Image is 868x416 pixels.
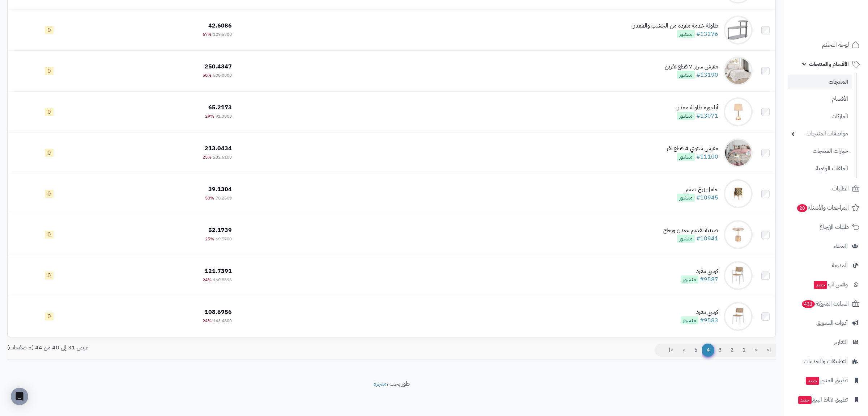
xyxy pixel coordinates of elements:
[681,267,718,276] div: كرسي مفرد
[834,241,848,251] span: العملاء
[213,31,232,38] span: 129.5700
[788,109,852,124] a: الماركات
[788,333,864,351] a: التقارير
[724,302,753,331] img: كرسي مفرد
[724,138,753,167] img: مفرش شتوي 4 قطع نفر
[702,344,714,357] span: 4
[822,40,849,50] span: لوحة التحكم
[804,356,848,366] span: التطبيقات والخدمات
[213,277,232,283] span: 160.8696
[724,97,753,126] img: أباجورة طاولة معدن
[788,391,864,408] a: تطبيق نقاط البيعجديد
[788,161,852,176] a: الملفات الرقمية
[788,91,852,107] a: الأقسام
[45,312,54,320] span: 0
[788,218,864,236] a: طلبات الإرجاع
[216,195,232,201] span: 78.2609
[45,149,54,157] span: 0
[813,280,848,290] span: وآتس آب
[45,190,54,198] span: 0
[750,344,762,357] a: <
[724,16,753,45] img: طاولة خدمة مفردة من الخشب والمعدن
[788,353,864,370] a: التطبيقات والخدمات
[788,143,852,159] a: خيارات المنتجات
[45,26,54,34] span: 0
[788,199,864,217] a: المراجعات والأسئلة20
[681,276,698,283] span: منشور
[677,185,718,194] div: حامل زرع صغير
[738,344,750,357] a: 1
[677,30,695,38] span: منشور
[205,308,232,316] span: 108.6956
[798,396,812,404] span: جديد
[788,75,852,89] a: المنتجات
[696,71,718,79] a: #13190
[834,337,848,347] span: التقارير
[2,344,392,352] div: عرض 31 إلى 40 من 44 (5 صفحات)
[205,144,232,153] span: 213.0434
[788,36,864,54] a: لوحة التحكم
[816,318,848,328] span: أدوات التسويق
[696,193,718,202] a: #10945
[801,299,849,309] span: السلات المتروكة
[677,194,695,202] span: منشور
[208,185,232,194] span: 39.1304
[205,62,232,71] span: 250.4347
[696,112,718,120] a: #13071
[45,108,54,116] span: 0
[631,22,718,30] div: طاولة خدمة مفردة من الخشب والمعدن
[806,377,819,385] span: جديد
[696,152,718,161] a: #11100
[696,30,718,38] a: #13276
[203,318,212,324] span: 24%
[802,300,815,308] span: 431
[700,275,718,284] a: #9587
[205,195,214,201] span: 50%
[11,388,28,405] div: Open Intercom Messenger
[809,59,849,69] span: الأقسام والمنتجات
[677,71,695,79] span: منشور
[788,238,864,255] a: العملاء
[663,226,718,235] div: صينية تقديم معدن وزجاج
[832,260,848,270] span: المدونة
[213,154,232,160] span: 282.6100
[714,344,726,357] a: 3
[805,375,848,386] span: تطبيق المتجر
[216,236,232,242] span: 69.5700
[203,277,212,283] span: 24%
[832,184,849,194] span: الطلبات
[677,235,695,243] span: منشور
[814,281,827,289] span: جديد
[667,144,718,153] div: مفرش شتوي 4 قطع نفر
[205,267,232,276] span: 121.7391
[788,276,864,293] a: وآتس آبجديد
[203,72,212,79] span: 50%
[45,231,54,239] span: 0
[208,226,232,235] span: 52.1739
[665,63,718,71] div: مفرش سرير 7 قطع نفرين
[700,316,718,325] a: #9583
[819,20,861,35] img: logo-2.png
[45,67,54,75] span: 0
[678,344,690,357] a: >
[681,316,698,324] span: منشور
[788,180,864,197] a: الطلبات
[726,344,738,357] a: 2
[788,372,864,389] a: تطبيق المتجرجديد
[788,257,864,274] a: المدونة
[208,103,232,112] span: 65.2173
[724,56,753,85] img: مفرش سرير 7 قطع نفرين
[203,31,212,38] span: 67%
[797,204,807,212] span: 20
[788,126,852,142] a: مواصفات المنتجات
[374,379,387,388] a: متجرة
[677,112,695,120] span: منشور
[205,236,214,242] span: 25%
[762,344,776,357] a: |<
[45,272,54,280] span: 0
[696,234,718,243] a: #10941
[205,113,214,119] span: 29%
[664,344,678,357] a: >|
[724,261,753,290] img: كرسي مفرد
[788,314,864,332] a: أدوات التسويق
